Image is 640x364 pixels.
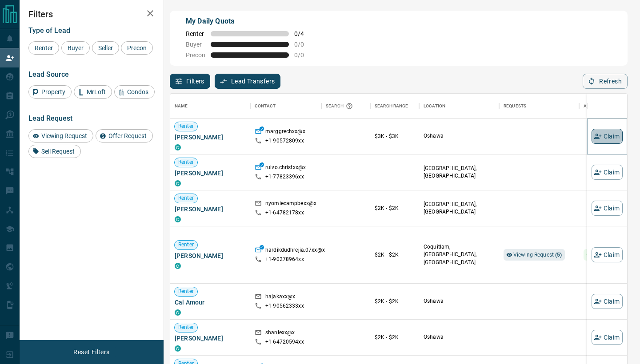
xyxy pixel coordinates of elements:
span: [PERSON_NAME] [175,334,246,343]
span: [PERSON_NAME] [175,133,246,142]
div: Viewing Request [28,129,93,142]
p: $3K - $3K [375,132,415,140]
span: Renter [175,288,197,295]
button: Claim [592,247,623,262]
p: +1- 64720594xx [265,338,304,346]
span: Lead Source [28,70,69,79]
p: [GEOGRAPHIC_DATA], [GEOGRAPHIC_DATA] [424,201,495,216]
div: Condos [114,85,155,99]
span: Buyer [186,41,205,48]
span: Renter [32,44,56,51]
span: Renter [186,30,205,37]
span: Offer Request [105,132,150,139]
p: Oshawa [424,297,495,305]
button: Lead Transfers [215,74,281,89]
button: Refresh [583,74,628,89]
div: Search Range [375,94,408,119]
span: Property [38,88,68,95]
span: Condos [124,88,152,95]
div: Search Range [370,94,419,119]
span: Renter [175,158,197,166]
div: condos.ca [175,309,181,316]
div: condos.ca [175,263,181,269]
p: +1- 90572809xx [265,137,304,145]
span: 0 / 0 [294,41,314,48]
strong: ( 5 ) [555,252,562,258]
div: Offer Request [96,129,153,142]
span: Lead Request [28,114,72,123]
span: Precon [124,44,150,51]
span: 0 / 4 [294,30,314,37]
span: Renter [175,123,197,130]
button: Claim [592,201,623,216]
div: Requests [499,94,579,119]
span: 0 / 0 [294,51,314,59]
div: Name [175,94,188,119]
p: Oshawa [424,132,495,140]
p: +1- 64782178xx [265,209,304,217]
div: Location [419,94,499,119]
div: Name [170,94,250,119]
div: condos.ca [175,345,181,352]
p: My Daily Quota [186,16,314,27]
p: $2K - $2K [375,204,415,212]
span: Precon [186,51,205,59]
button: Claim [592,330,623,345]
div: Precon [121,41,153,55]
div: Viewing Request (5) [504,249,565,261]
button: Claim [592,294,623,309]
p: +1- 90278964xx [265,256,304,263]
span: Sell Request [38,148,78,155]
span: Buyer [64,44,87,51]
div: Contact [255,94,276,119]
span: Renter [175,324,197,331]
div: Contact [250,94,321,119]
button: Reset Filters [68,344,115,360]
p: $2K - $2K [375,297,415,305]
span: Viewing Request [513,252,562,258]
div: Requests [504,94,526,119]
div: Renter [28,41,59,55]
div: MrLoft [74,85,112,99]
span: Renter [175,241,197,249]
div: Seller [92,41,119,55]
span: [PERSON_NAME] [175,251,246,260]
p: hajakaxx@x [265,293,295,302]
p: hardikdudhrejia.07xx@x [265,246,325,256]
div: condos.ca [175,180,181,186]
div: Search [326,94,355,119]
button: Claim [592,165,623,180]
span: [PERSON_NAME] [175,169,246,178]
p: Coquitlam, [GEOGRAPHIC_DATA], [GEOGRAPHIC_DATA] [424,243,495,266]
span: Type of Lead [28,26,70,35]
span: Cal Amour [175,298,246,307]
p: $2K - $2K [375,251,415,259]
div: Property [28,85,72,99]
span: Renter [175,194,197,202]
p: +1- 90562333xx [265,302,304,310]
h2: Filters [28,9,155,20]
div: condos.ca [175,216,181,222]
p: marggrechxx@x [265,128,305,137]
p: nyomiecampbexx@x [265,200,316,209]
p: +1- 77823396xx [265,173,304,181]
p: [GEOGRAPHIC_DATA], [GEOGRAPHIC_DATA] [424,165,495,180]
span: Seller [95,44,116,51]
p: $2K - $2K [375,333,415,341]
span: MrLoft [84,88,109,95]
p: Oshawa [424,333,495,341]
button: Filters [170,74,210,89]
span: Viewing Request [38,132,90,139]
p: shaniexx@x [265,329,295,338]
div: Location [424,94,445,119]
span: [PERSON_NAME] [175,205,246,214]
div: Buyer [61,41,90,55]
button: Claim [592,129,623,144]
div: condos.ca [175,144,181,150]
p: ruivo.christxx@x [265,164,306,173]
div: Sell Request [28,145,81,158]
